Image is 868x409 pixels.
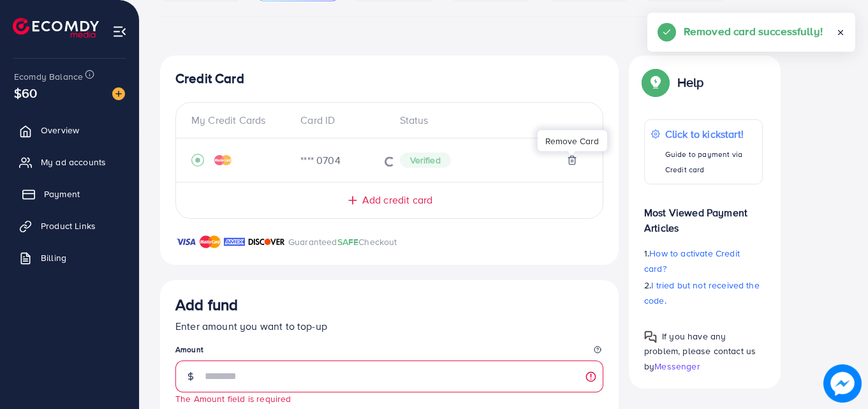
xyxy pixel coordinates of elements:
[644,71,667,94] img: Popup guide
[175,392,291,405] small: The Amount field is required
[10,245,129,271] a: Billing
[175,71,603,87] h4: Credit Card
[290,113,389,128] div: Card ID
[644,331,657,343] img: Popup guide
[14,70,83,83] span: Ecomdy Balance
[10,181,129,207] a: Payment
[14,84,37,102] span: $60
[538,130,607,151] div: Remove Card
[654,360,700,373] span: Messenger
[175,234,196,249] img: brand
[823,364,862,403] img: image
[200,234,221,249] img: brand
[175,295,238,314] h3: Add fund
[248,234,285,249] img: brand
[644,330,756,372] span: If you have any problem, please contact us by
[41,251,66,264] span: Billing
[644,279,760,307] span: I tried but not received the code.
[10,117,129,143] a: Overview
[684,23,823,40] h5: Removed card successfully!
[112,87,125,100] img: image
[362,193,432,207] span: Add credit card
[644,195,763,235] p: Most Viewed Payment Articles
[112,24,127,39] img: menu
[10,149,129,175] a: My ad accounts
[390,113,588,128] div: Status
[13,18,99,38] img: logo
[175,344,603,360] legend: Amount
[191,113,290,128] div: My Credit Cards
[644,278,763,308] p: 2.
[44,188,80,200] span: Payment
[41,156,106,168] span: My ad accounts
[644,246,763,276] p: 1.
[41,219,96,232] span: Product Links
[175,318,603,334] p: Enter amount you want to top-up
[41,124,79,137] span: Overview
[224,234,245,249] img: brand
[10,213,129,239] a: Product Links
[665,147,756,177] p: Guide to payment via Credit card
[665,126,756,142] p: Click to kickstart!
[677,75,704,90] p: Help
[288,234,397,249] p: Guaranteed Checkout
[337,235,359,248] span: SAFE
[644,247,740,275] span: How to activate Credit card?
